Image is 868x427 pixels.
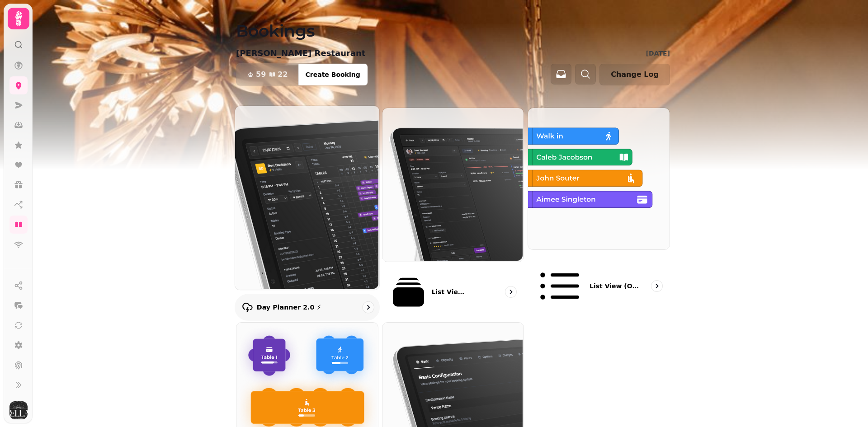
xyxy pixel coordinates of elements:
button: Create Booking [298,64,368,85]
span: 22 [278,71,288,78]
a: List View 2.0 ⚡ (New)List View 2.0 ⚡ (New) [382,108,524,319]
p: Day Planner 2.0 ⚡ [257,303,321,312]
a: List view (Old - going soon)List view (Old - going soon) [528,108,670,319]
span: Change Log [611,71,659,78]
img: Day Planner 2.0 ⚡ [234,105,378,289]
img: User avatar [9,401,28,419]
p: [PERSON_NAME] Restaurant [236,47,365,60]
svg: go to [652,282,661,291]
p: List view (Old - going soon) [590,282,639,291]
button: 5922 [236,64,299,85]
button: User avatar [8,401,29,419]
img: List view (Old - going soon) [527,107,669,249]
a: Day Planner 2.0 ⚡Day Planner 2.0 ⚡ [235,105,380,321]
img: List View 2.0 ⚡ (New) [382,107,523,261]
button: Change Log [599,64,670,85]
p: List View 2.0 ⚡ (New) [431,287,468,296]
svg: go to [363,303,373,312]
p: [DATE] [646,49,670,58]
span: 59 [256,71,266,78]
svg: go to [506,287,515,296]
span: Create Booking [306,71,360,78]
